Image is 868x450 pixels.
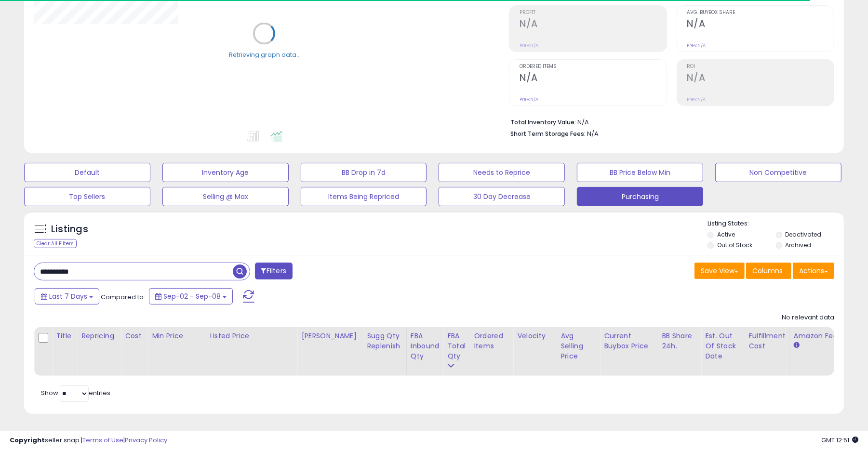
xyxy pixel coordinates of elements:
button: BB Price Below Min [577,163,703,182]
span: ROI [687,64,834,69]
h2: N/A [520,18,666,31]
button: Top Sellers [24,187,150,206]
button: Inventory Age [162,163,289,182]
span: 2025-09-16 12:51 GMT [821,436,858,445]
span: Profit [520,10,666,15]
small: Prev: N/A [687,42,706,48]
button: BB Drop in 7d [301,163,427,182]
button: Default [24,163,150,182]
div: Min Price [152,331,201,341]
div: Sugg Qty Replenish [367,331,402,351]
span: Compared to: [101,292,145,302]
button: Purchasing [577,187,703,206]
div: seller snap | | [10,436,167,445]
div: No relevant data [782,313,834,322]
small: Prev: N/A [520,42,538,48]
span: Ordered Items [520,64,666,69]
div: Est. Out Of Stock Date [705,331,740,361]
h2: N/A [687,18,834,31]
button: Selling @ Max [162,187,289,206]
a: Terms of Use [82,436,123,445]
button: Items Being Repriced [301,187,427,206]
b: Short Term Storage Fees: [510,130,586,138]
span: Show: entries [41,388,110,397]
h2: N/A [687,72,834,85]
th: Please note that this number is a calculation based on your required days of coverage and your ve... [363,327,407,376]
button: Actions [793,263,834,279]
small: Amazon Fees. [794,341,800,350]
div: Cost [125,331,144,341]
div: [PERSON_NAME] [301,331,359,341]
div: Fulfillment Cost [748,331,786,351]
span: Avg. Buybox Share [687,10,834,15]
b: Total Inventory Value: [510,118,576,126]
div: Retrieving graph data.. [229,50,299,59]
button: Save View [694,263,745,279]
small: Prev: N/A [520,96,538,102]
div: FBA Total Qty [447,331,466,361]
button: Sep-02 - Sep-08 [149,288,233,304]
div: FBA inbound Qty [411,331,440,361]
h5: Listings [51,223,88,236]
div: Velocity [517,331,552,341]
small: Prev: N/A [687,96,706,102]
label: Deactivated [786,230,822,238]
strong: Copyright [10,436,45,445]
div: Clear All Filters [34,239,77,248]
span: Sep-02 - Sep-08 [163,291,221,301]
div: Title [56,331,73,341]
div: BB Share 24h. [662,331,697,351]
label: Out of Stock [717,241,752,249]
button: Last 7 Days [35,288,99,304]
span: N/A [587,129,599,138]
div: Avg Selling Price [561,331,596,361]
div: Listed Price [210,331,293,341]
span: Last 7 Days [49,291,87,301]
button: Filters [255,263,293,279]
button: Needs to Reprice [439,163,565,182]
span: Columns [752,266,783,276]
button: Columns [746,263,791,279]
button: 30 Day Decrease [439,187,565,206]
div: Current Buybox Price [604,331,654,351]
div: Ordered Items [474,331,509,351]
a: Privacy Policy [125,436,167,445]
p: Listing States: [708,219,844,228]
li: N/A [510,116,827,127]
label: Active [717,230,735,238]
div: Repricing [81,331,117,341]
button: Non Competitive [715,163,841,182]
h2: N/A [520,72,666,85]
label: Archived [786,241,812,249]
